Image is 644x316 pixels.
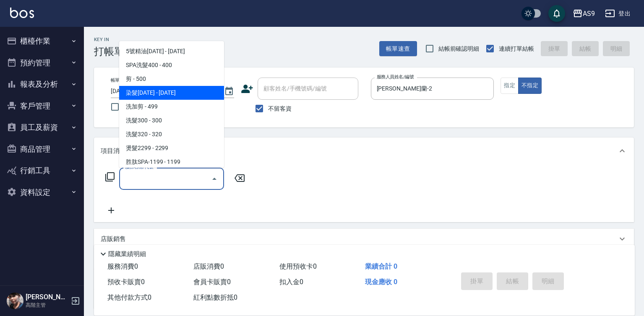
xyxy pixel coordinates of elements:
[518,78,542,94] button: 不指定
[119,141,224,155] span: 燙髮2299 - 2299
[377,74,414,80] label: 服務人員姓名/編號
[3,160,81,181] button: 行銷工具
[107,278,145,286] span: 預收卡販賣 0
[208,172,221,186] button: Close
[438,44,480,53] span: 結帳前確認明細
[3,117,81,138] button: 員工及薪資
[101,235,126,243] p: 店販銷售
[3,181,81,203] button: 資料設定
[94,37,124,42] h2: Key In
[119,58,224,72] span: SPA洗髮400 - 400
[94,46,124,57] h3: 打帳單
[10,8,34,18] img: Logo
[193,278,231,286] span: 會員卡販賣 0
[94,137,634,164] div: 項目消費
[111,77,128,83] label: 帳單日期
[107,262,138,270] span: 服務消費 0
[119,44,224,58] span: 5號精油[DATE] - [DATE]
[119,86,224,100] span: 染髮[DATE] - [DATE]
[499,44,534,53] span: 連續打單結帳
[119,127,224,141] span: 洗髮320 - 320
[94,229,634,249] div: 店販銷售
[26,293,68,301] h5: [PERSON_NAME]
[602,6,634,21] button: 登出
[219,81,239,101] button: Choose date, selected date is 2025-10-10
[107,293,151,301] span: 其他付款方式 0
[119,100,224,114] span: 洗加剪 - 499
[3,95,81,117] button: 客戶管理
[365,262,397,270] span: 業績合計 0
[3,73,81,95] button: 報表及分析
[379,41,417,57] button: 帳單速查
[583,8,595,19] div: AS9
[26,301,68,309] p: 高階主管
[108,250,146,259] p: 隱藏業績明細
[3,138,81,160] button: 商品管理
[268,104,292,113] span: 不留客資
[119,114,224,127] span: 洗髮300 - 300
[279,262,317,270] span: 使用預收卡 0
[119,155,224,169] span: 胜肽SPA-1199 - 1199
[193,293,237,301] span: 紅利點數折抵 0
[3,52,81,74] button: 預約管理
[365,278,397,286] span: 現金應收 0
[111,84,216,98] input: YYYY/MM/DD hh:mm
[101,147,126,155] p: 項目消費
[7,293,23,309] img: Person
[548,5,565,22] button: save
[569,5,598,22] button: AS9
[501,78,519,94] button: 指定
[279,278,303,286] span: 扣入金 0
[3,30,81,52] button: 櫃檯作業
[193,262,224,270] span: 店販消費 0
[119,72,224,86] span: 剪 - 500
